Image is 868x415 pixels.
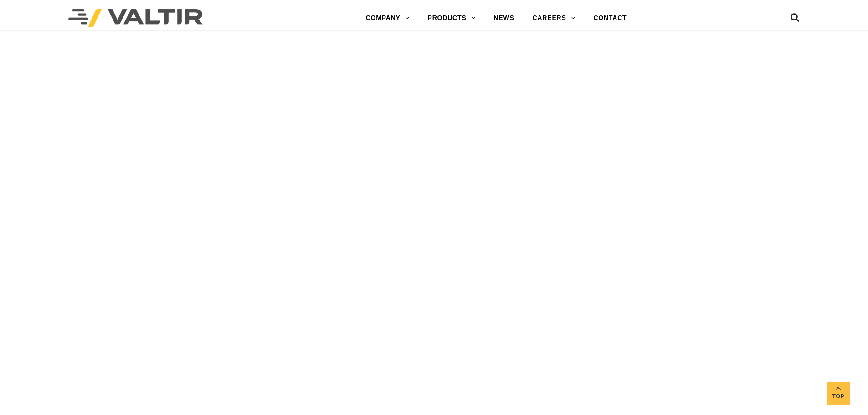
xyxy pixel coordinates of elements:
a: PRODUCTS [419,9,485,27]
a: Top [827,382,850,405]
a: CAREERS [524,9,585,27]
a: NEWS [484,9,523,27]
span: Top [827,391,850,402]
img: Valtir [68,9,203,27]
a: CONTACT [584,9,636,27]
a: COMPANY [357,9,419,27]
